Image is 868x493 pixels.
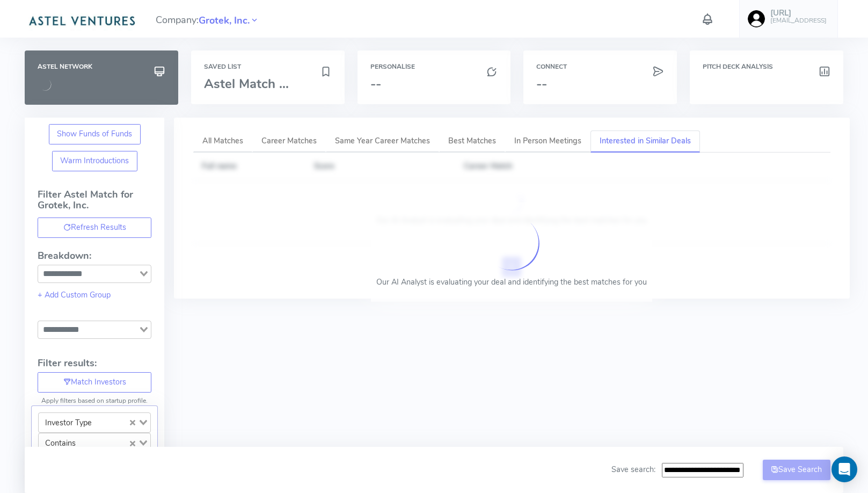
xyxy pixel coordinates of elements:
[252,130,326,153] a: Career Matches
[600,135,691,146] span: Interested in Similar Deals
[611,464,655,475] span: Save search:
[536,63,664,70] h6: Connect
[204,63,332,70] h6: Saved List
[448,135,496,146] span: Best Matches
[370,63,498,70] h6: Personalise
[38,358,151,369] h4: Filter results:
[130,437,135,449] button: Clear Selected
[156,10,259,28] span: Company:
[536,75,547,92] span: --
[590,130,700,153] a: Interested in Similar Deals
[38,218,151,238] button: Refresh Results
[439,130,505,153] a: Best Matches
[261,135,317,146] span: Career Matches
[97,415,127,430] input: Search for option
[41,436,80,451] span: Contains
[376,277,647,288] p: Our AI Analyst is evaluating your deal and identifying the best matches for you
[41,415,96,430] span: Investor Type
[505,130,590,153] a: In Person Meetings
[38,372,151,393] button: Match Investors
[38,251,151,262] h4: Breakdown:
[370,75,381,92] span: --
[81,436,127,451] input: Search for option
[130,417,135,429] button: Clear Selected
[38,321,151,339] div: Search for option
[202,135,243,146] span: All Matches
[335,135,430,146] span: Same Year Career Matches
[204,75,289,92] span: Astel Match ...
[193,153,305,180] th: Full name
[199,13,250,28] span: Grotek, Inc.
[39,267,137,280] input: Search for option
[326,130,439,153] a: Same Year Career Matches
[39,323,137,336] input: Search for option
[193,130,252,153] a: All Matches
[456,153,830,180] th: Career Match
[748,10,765,27] img: user-image
[306,153,456,180] th: Score
[38,265,151,283] div: Search for option
[52,151,137,171] button: Warm Introductions
[38,63,165,70] h6: Astel Network
[199,13,250,26] a: Grotek, Inc.
[38,396,151,405] p: Apply filters based on startup profile.
[38,412,151,433] div: Search for option
[831,456,857,482] div: Open Intercom Messenger
[38,190,151,218] h4: Filter Astel Match for Grotek, Inc.
[770,17,827,24] h6: [EMAIL_ADDRESS]
[38,289,111,300] a: + Add Custom Group
[514,135,581,146] span: In Person Meetings
[770,9,827,18] h5: [URL]
[49,124,141,144] button: Show Funds of Funds
[703,63,830,70] h6: Pitch Deck Analysis
[38,433,151,453] div: Search for option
